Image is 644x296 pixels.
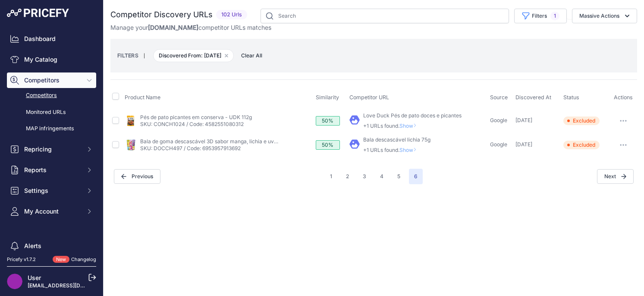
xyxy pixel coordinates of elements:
span: Show [399,123,420,129]
button: Go to page 2 [341,169,354,184]
button: Massive Actions [572,9,637,23]
button: Filters1 [514,9,567,23]
span: Repricing [24,145,81,154]
span: Show [399,147,420,153]
div: Pricefy v1.7.2 [7,256,36,263]
span: Product Name [125,94,160,101]
span: Discovered At [515,94,551,101]
button: Go to page 1 [325,169,337,184]
span: Competitors [24,76,81,85]
span: 1 [550,12,559,20]
span: Actions [614,94,633,101]
span: Reports [24,166,81,174]
small: | [138,53,150,58]
button: Go to page 5 [392,169,405,184]
span: Settings [24,186,81,195]
button: Previous [114,169,160,184]
a: Competitors [7,88,96,103]
button: Reports [7,162,96,178]
span: Excluded [563,117,600,125]
button: Competitors [7,72,96,88]
button: Settings [7,183,96,198]
button: My Account [7,204,96,219]
img: Pricefy Logo [7,9,69,17]
span: Next [597,169,634,184]
span: Source [490,94,508,101]
span: Status [563,94,579,101]
span: [DOMAIN_NAME] [148,24,198,31]
a: Dashboard [7,31,96,47]
input: Search [261,9,509,23]
a: MAP infringements [7,121,96,136]
span: [DATE] [515,141,532,148]
span: Similarity [316,94,339,101]
a: Changelog [71,256,96,262]
a: SKU: CONCH1024 / Code: 4582551080312 [140,121,244,127]
div: 50% [316,140,340,150]
a: Bala de goma descascável 3D sabor manga, lichia e uva - Tala's 40g [140,138,308,145]
a: Monitored URLs [7,105,96,120]
span: 6 [409,169,423,184]
div: 50% [316,116,340,126]
a: Alerts [7,238,96,254]
button: Clear All [237,51,267,60]
span: Google [490,141,507,148]
span: Competitor URL [349,94,389,101]
span: [DATE] [515,117,532,123]
a: [EMAIL_ADDRESS][DOMAIN_NAME] [28,282,118,289]
nav: Sidebar [7,31,96,287]
button: Repricing [7,142,96,157]
a: Pés de pato picantes em conserva - UDK 112g [140,114,252,120]
span: Google [490,117,507,123]
span: New [53,256,69,263]
a: User [28,274,41,281]
span: My Account [24,207,81,216]
p: Manage your competitor URLs matches [110,23,271,32]
a: Love Duck Pés de pato doces e picantes [363,112,462,119]
button: Go to page 3 [358,169,371,184]
a: Bala descascável lichia 75g [363,136,430,143]
span: Excluded [563,141,600,149]
a: SKU: DOCCH497 / Code: 6953957913692 [140,145,241,151]
p: +1 URLs found. [363,147,430,154]
a: My Catalog [7,52,96,67]
h2: Competitor Discovery URLs [110,9,213,21]
p: +1 URLs found. [363,123,462,129]
span: Discovered From: [DATE] [153,49,234,62]
span: 102 Urls [216,10,247,20]
button: Go to page 4 [375,169,389,184]
small: FILTERS [117,52,138,59]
